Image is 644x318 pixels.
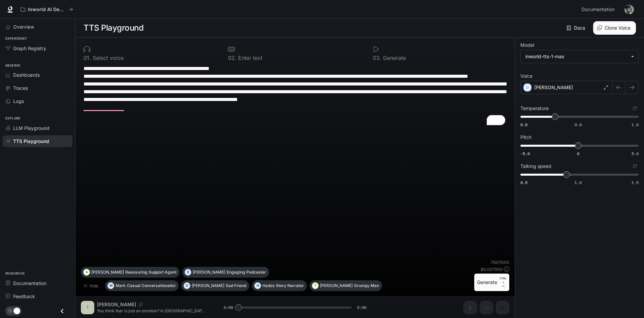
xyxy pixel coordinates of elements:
div: inworld-tts-1-max [525,53,627,60]
p: [PERSON_NAME] [534,84,573,91]
a: TTS Playground [3,135,72,147]
span: TTS Playground [13,138,49,145]
span: 5.0 [632,151,639,156]
span: 0.6 [520,122,527,128]
span: LLM Playground [13,125,50,132]
p: Grumpy Man [354,284,379,288]
a: Documentation [579,3,620,16]
p: Story Narrator [276,284,304,288]
img: User avatar [624,5,634,14]
span: Logs [13,98,24,105]
button: A[PERSON_NAME]Reassuring Support Agent [81,267,180,278]
p: CTRL + [500,276,507,284]
a: Docs [565,21,588,35]
button: D[PERSON_NAME]Engaging Podcaster [182,267,269,278]
span: Traces [13,84,28,92]
a: LLM Playground [3,122,72,134]
span: -5.0 [520,151,530,156]
button: Hide [81,280,102,291]
p: Mark [116,284,126,288]
div: A [84,267,90,278]
a: Overview [3,21,72,33]
div: T [312,280,318,291]
p: Casual Conversationalist [127,284,175,288]
p: Select voice [91,55,124,61]
p: Hades [262,284,275,288]
span: 1.0 [632,122,639,128]
a: Dashboards [3,69,72,81]
button: User avatar [622,3,636,16]
p: Sad Friend [226,284,246,288]
p: Temperature [520,106,549,111]
p: 750 / 1000 [491,259,509,265]
span: Graph Registry [13,45,46,52]
button: T[PERSON_NAME]Grumpy Man [310,280,382,291]
div: M [108,280,114,291]
span: 1.0 [575,180,582,185]
p: 0 1 . [84,55,91,61]
p: Engaging Podcaster [227,270,266,274]
span: Overview [13,23,34,30]
p: [PERSON_NAME] [192,284,224,288]
button: Clone Voice [593,21,636,35]
p: [PERSON_NAME] [193,270,225,274]
p: Talking speed [520,164,551,169]
p: Enter text [236,55,262,61]
p: [PERSON_NAME] [320,284,353,288]
button: O[PERSON_NAME]Sad Friend [181,280,249,291]
a: Traces [3,82,72,94]
span: Documentation [581,5,615,14]
a: Documentation [3,277,72,289]
p: $ 0.007500 [481,267,503,272]
button: Reset to default [631,163,639,170]
p: Generate [381,55,406,61]
p: 0 2 . [228,55,236,61]
span: Feedback [13,293,35,300]
div: O [184,280,190,291]
div: inworld-tts-1-max [521,50,638,63]
button: MMarkCasual Conversationalist [105,280,179,291]
button: GenerateCTRL +⏎ [474,274,509,291]
textarea: To enrich screen reader interactions, please activate Accessibility in Grammarly extension settings [84,65,507,127]
p: Reassuring Support Agent [125,270,176,274]
button: HHadesStory Narrator [252,280,307,291]
span: 0.8 [575,122,582,128]
a: Graph Registry [3,42,72,54]
button: Reset to default [631,105,639,112]
span: 0 [577,151,579,156]
a: Feedback [3,290,72,302]
p: Inworld AI Demos [28,7,66,12]
p: ⏎ [500,276,507,288]
span: Dark mode toggle [13,307,20,314]
span: 1.5 [632,180,639,185]
p: 0 3 . [373,55,381,61]
button: Close drawer [55,304,70,318]
p: Model [520,43,534,47]
p: Voice [520,74,533,78]
h1: TTS Playground [84,21,143,35]
div: H [255,280,261,291]
button: All workspaces [18,3,76,16]
span: 0.5 [520,180,527,185]
div: D [185,267,191,278]
p: [PERSON_NAME] [91,270,124,274]
span: Documentation [13,280,46,287]
span: Dashboards [13,71,40,78]
p: Pitch [520,135,532,140]
a: Logs [3,95,72,107]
